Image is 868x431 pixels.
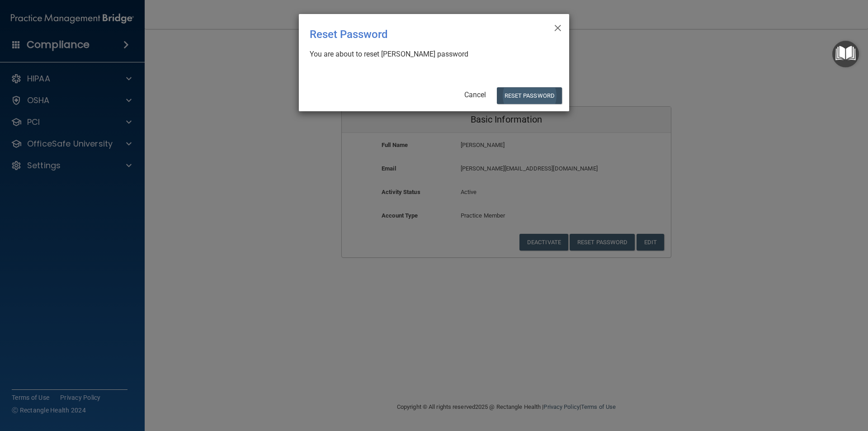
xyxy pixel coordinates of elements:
span: × [554,18,562,36]
button: Reset Password [497,87,562,104]
button: Open Resource Center [832,41,859,67]
div: Reset Password [310,21,521,47]
div: You are about to reset [PERSON_NAME] password [310,49,551,59]
a: Cancel [464,90,486,99]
